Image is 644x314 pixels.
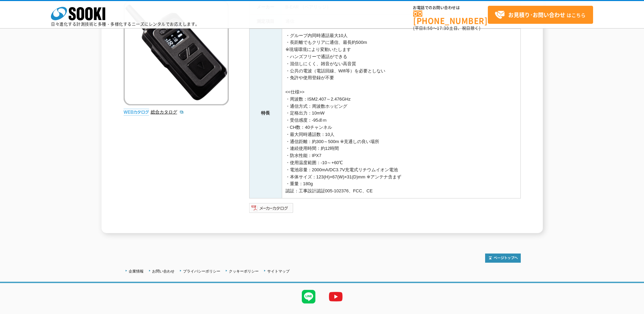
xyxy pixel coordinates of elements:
img: LINE [295,283,322,310]
a: サイトマップ [267,269,290,273]
img: トップページへ [485,254,521,263]
img: webカタログ [124,109,149,116]
a: 総合カタログ [151,109,184,115]
a: クッキーポリシー [229,269,259,273]
a: お見積り･お問い合わせはこちら [488,6,593,24]
img: メーカーカタログ [249,203,294,213]
span: 8:50 [423,25,433,31]
a: [PHONE_NUMBER] [413,11,488,24]
a: プライバシーポリシー [183,269,220,273]
th: 特長 [249,29,282,198]
a: お問い合わせ [152,269,174,273]
a: メーカーカタログ [249,207,294,212]
p: 日々進化する計測技術と多種・多様化するニーズにレンタルでお応えします。 [51,22,200,26]
img: YouTube [322,283,349,310]
strong: お見積り･お問い合わせ [508,11,565,19]
td: ・グループ内同時通話最大10人 ・長距離でもクリアに通信、最長約500m ※現場環境により変動いたします ・ハンズフリーで通話ができる ・混信しにくく、雑音がない高音質 ・公共の電波（電話回線、... [282,29,520,198]
span: 17:30 [437,25,449,31]
span: お電話でのお問い合わせは [413,6,488,10]
a: 企業情報 [129,269,144,273]
span: はこちら [495,10,586,20]
span: (平日 ～ 土日、祝日除く) [413,25,480,31]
